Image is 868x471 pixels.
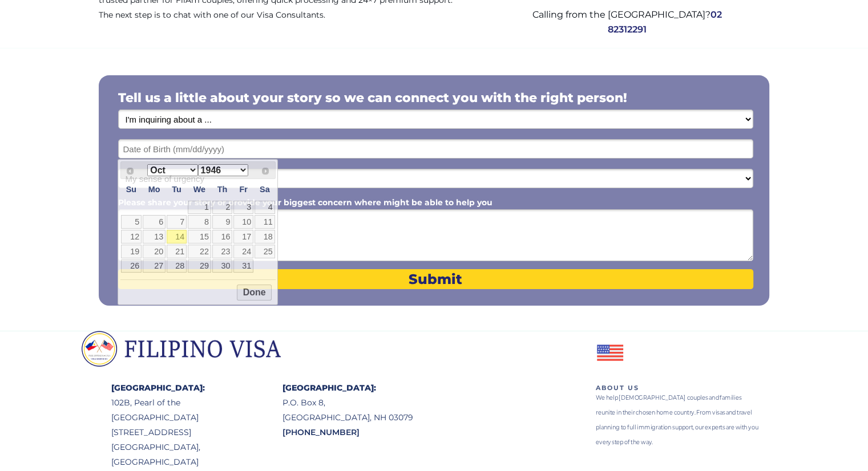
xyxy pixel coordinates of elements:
[143,245,165,258] a: 20
[121,215,142,229] a: 5
[121,259,142,273] a: 26
[143,230,165,243] a: 13
[255,201,275,214] a: 4
[188,230,211,243] a: 15
[118,197,492,208] span: Please share your story or provide your biggest concern where might be able to help you
[255,245,275,258] a: 25
[237,285,272,301] button: Done
[596,393,758,446] span: We help [DEMOGRAPHIC_DATA] couples and families reunite in their chosen home country. From visas ...
[217,185,228,194] span: Thursday
[167,230,187,243] a: 14
[198,164,248,176] select: Select year
[255,215,275,229] a: 11
[143,215,165,229] a: 6
[188,245,211,258] a: 22
[121,230,142,243] a: 12
[233,215,253,229] a: 10
[111,397,200,467] span: 102B, Pearl of the [GEOGRAPHIC_DATA] [STREET_ADDRESS] [GEOGRAPHIC_DATA], [GEOGRAPHIC_DATA]
[167,259,187,273] a: 28
[233,201,253,214] a: 3
[255,230,275,243] a: 18
[212,230,232,243] a: 16
[148,185,160,194] span: Monday
[188,259,211,273] a: 29
[167,245,187,258] a: 21
[233,245,253,258] a: 24
[282,427,360,437] span: [PHONE_NUMBER]
[260,185,270,194] span: Saturday
[126,185,136,194] span: Sunday
[282,397,413,423] span: P.O. Box 8, [GEOGRAPHIC_DATA], NH 03079
[118,269,753,289] button: Submit
[193,185,205,194] span: Wednesday
[118,90,627,105] span: Tell us a little about your story so we can connect you with the right person!
[172,185,181,194] span: Tuesday
[118,271,753,287] span: Submit
[239,185,247,194] span: Friday
[118,139,753,159] input: Date of Birth (mm/dd/yyyy)
[282,383,376,393] span: [GEOGRAPHIC_DATA]:
[143,259,165,273] a: 27
[212,245,232,258] a: 23
[167,215,187,229] a: 7
[188,215,211,229] a: 8
[121,245,142,258] a: 19
[532,9,710,20] span: Calling from the [GEOGRAPHIC_DATA]?
[212,201,232,214] a: 2
[147,164,197,176] select: Select month
[596,384,639,392] span: ABOUT US
[233,259,253,273] a: 31
[212,259,232,273] a: 30
[111,383,205,393] span: [GEOGRAPHIC_DATA]:
[188,201,211,214] a: 1
[233,230,253,243] a: 17
[212,215,232,229] a: 9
